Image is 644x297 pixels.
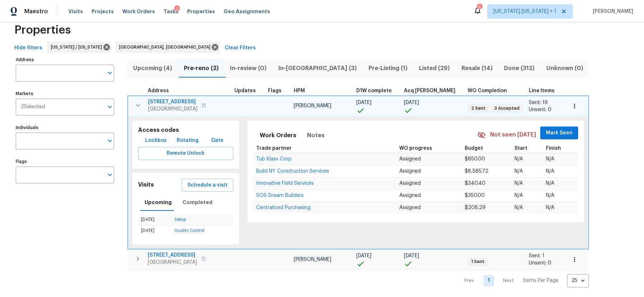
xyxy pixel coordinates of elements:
p: Assigned [399,155,459,163]
span: N/A [546,169,554,174]
span: N/A [514,169,523,174]
span: Centralized Purchasing [256,205,311,210]
span: D1W complete [356,88,392,93]
label: Address [16,58,114,62]
span: $208.29 [465,205,486,210]
span: Rotating [177,136,199,145]
span: 2 Sent [468,105,488,112]
span: Maestro [24,8,48,15]
span: Resale (14) [460,63,494,73]
span: Completed [182,198,213,207]
span: Updates [234,88,256,93]
span: 3 Accepted [491,105,522,112]
button: Mark Seen [540,127,578,140]
span: 2 Selected [21,104,45,110]
span: In-[GEOGRAPHIC_DATA] (3) [277,63,358,73]
span: Properties [14,26,71,34]
span: [DATE] [356,253,371,258]
span: Tasks [164,9,179,14]
span: [DATE] [356,100,371,105]
span: Listed (29) [418,63,452,73]
span: Start [514,146,527,151]
span: N/A [514,205,523,210]
button: Lockbox [142,134,170,147]
label: Flags [16,159,114,164]
span: Sent: 1 [529,253,545,258]
span: Done (312) [503,63,536,73]
span: Lockbox [145,136,167,145]
h5: Access codes [138,127,233,134]
span: [GEOGRAPHIC_DATA] [148,259,197,266]
a: Setup [174,217,186,222]
span: Visits [68,8,83,15]
label: Markets [16,91,114,96]
span: SOS Dream Builders [256,193,304,198]
button: Remote Unlock [138,147,233,160]
span: Not seen [DATE] [490,131,536,139]
span: WO Completion [468,88,507,93]
span: Line Items [529,88,555,93]
span: [STREET_ADDRESS] [148,252,197,259]
span: Schedule a visit [187,181,228,190]
button: Rotating [174,134,201,147]
span: Projects [92,8,114,15]
span: [PERSON_NAME] [294,103,331,108]
span: Sent: 19 [529,100,548,105]
p: Assigned [399,180,459,187]
div: 25 [567,271,589,290]
span: Upcoming (4) [132,63,174,73]
button: Schedule a visit [182,179,233,192]
button: Open [105,136,115,146]
p: Assigned [399,204,459,212]
span: Tub Klass Corp [256,157,292,162]
button: Hide filters [11,41,45,55]
button: Gate [206,134,229,147]
span: HPM [294,88,305,93]
span: N/A [514,157,523,162]
button: Clear Filters [222,41,259,55]
span: N/A [546,205,554,210]
span: $340.40 [465,181,486,186]
span: $350.00 [465,193,485,198]
span: Upcoming [145,198,172,207]
a: Innovative Field Services [256,181,314,185]
a: Quality Control [174,228,204,233]
button: Open [105,170,115,180]
div: [US_STATE] / [US_STATE] [47,41,111,53]
a: SOS Dream Builders [256,193,304,198]
span: WO progress [399,146,432,151]
span: Gate [209,136,226,145]
label: Individuals [16,125,114,130]
a: Centralized Purchasing [256,206,311,210]
nav: Pagination Navigation [458,274,589,287]
span: Innovative Field Services [256,181,314,186]
a: Goto page 1 [483,275,494,286]
span: [PERSON_NAME] [590,8,633,15]
span: Pre-reno (2) [182,63,220,73]
span: Pre-Listing (1) [367,63,409,73]
span: Trade partner [256,146,292,151]
span: Unknown (0) [545,63,585,73]
span: Work Orders [122,8,155,15]
span: Unsent: 0 [529,107,551,112]
span: N/A [546,181,554,186]
div: 2 [174,5,180,13]
span: Acq [PERSON_NAME] [404,88,455,93]
span: Flags [268,88,282,93]
span: [DATE] [404,253,419,258]
span: N/A [546,157,554,162]
span: [GEOGRAPHIC_DATA] [148,105,197,113]
span: Properties [187,8,215,15]
span: [STREET_ADDRESS] [148,98,197,105]
span: Unsent: 0 [529,261,551,266]
span: [GEOGRAPHIC_DATA], [GEOGRAPHIC_DATA] [119,44,213,51]
span: In-review (0) [229,63,268,73]
span: Budget [465,146,483,151]
button: Open [105,102,115,112]
span: N/A [546,193,554,198]
span: [US_STATE] / [US_STATE] [51,44,105,51]
span: [PERSON_NAME] [294,257,331,262]
a: Build NY Construction Services [256,169,329,173]
td: [DATE] [138,214,171,225]
span: Notes [307,130,325,140]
